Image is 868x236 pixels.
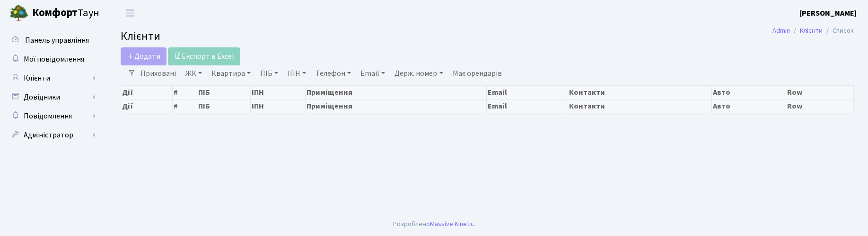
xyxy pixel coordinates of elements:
[486,85,568,99] th: Email
[121,28,160,45] span: Клієнти
[449,65,506,82] a: Має орендарів
[32,5,99,21] span: Таун
[711,85,786,99] th: Авто
[800,26,823,36] a: Клієнти
[786,85,854,99] th: Row
[168,47,240,65] a: Експорт в Excel
[5,126,99,145] a: Адміністратор
[568,85,712,99] th: Контакти
[24,54,84,64] span: Мої повідомлення
[197,99,251,113] th: ПІБ
[118,5,142,21] button: Переключити навігацію
[250,99,305,113] th: ІПН
[393,219,475,229] div: Розроблено .
[5,88,99,107] a: Довідники
[711,99,786,113] th: Авто
[786,99,854,113] th: Row
[799,8,857,19] a: [PERSON_NAME]
[5,50,99,69] a: Мої повідомлення
[772,26,790,36] a: Admin
[430,219,474,229] a: Massive Kinetic
[758,21,868,41] nav: breadcrumb
[32,5,78,20] b: Комфорт
[9,4,28,23] img: logo.png
[5,31,99,50] a: Панель управління
[357,65,389,82] a: Email
[182,65,206,82] a: ЖК
[284,65,310,82] a: ІПН
[306,85,487,99] th: Приміщення
[306,99,487,113] th: Приміщення
[127,51,160,62] span: Додати
[486,99,568,113] th: Email
[391,65,447,82] a: Держ. номер
[256,65,282,82] a: ПІБ
[172,85,197,99] th: #
[312,65,355,82] a: Телефон
[5,69,99,88] a: Клієнти
[568,99,712,113] th: Контакти
[197,85,251,99] th: ПІБ
[121,47,167,65] a: Додати
[121,85,173,99] th: Дії
[823,26,854,36] li: Список
[208,65,254,82] a: Квартира
[799,8,857,18] b: [PERSON_NAME]
[172,99,197,113] th: #
[121,99,173,113] th: Дії
[137,65,180,82] a: Приховані
[250,85,305,99] th: ІПН
[25,35,89,45] span: Панель управління
[5,107,99,126] a: Повідомлення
